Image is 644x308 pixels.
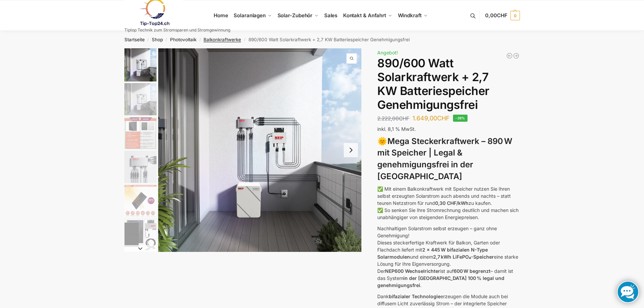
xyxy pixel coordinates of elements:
button: Next slide [344,143,358,157]
h3: 🌞 [377,136,520,183]
span: CHF [399,115,409,122]
a: 0,00CHF 0 [485,5,520,26]
span: / [196,37,204,43]
img: BDS1000 [124,151,157,183]
span: Solaranlagen [234,12,266,19]
a: Solaranlagen [231,0,275,31]
strong: 600 W begrenzt [454,268,491,274]
strong: 0,30 CHF/kWh [435,200,469,206]
a: Balkonkraftwerke [204,37,241,42]
span: / [163,37,170,43]
nav: Breadcrumb [112,31,532,48]
span: Angebot! [377,50,398,55]
span: CHF [437,115,450,122]
span: 0 [510,11,520,20]
img: Balkonkraftwerk 860 [124,218,157,251]
strong: in der [GEOGRAPHIC_DATA] 100 % legal und genehmigungsfrei [377,275,504,288]
li: 7 / 12 [123,251,157,285]
span: Kontakt & Anfahrt [343,12,386,19]
strong: bifazialer Technologie [389,293,440,299]
strong: Mega Steckerkraftwerk – 890 W mit Speicher | Legal & genehmigungsfrei in der [GEOGRAPHIC_DATA] [377,136,512,181]
li: 6 / 12 [123,217,157,251]
span: / [241,37,248,43]
a: Photovoltaik [170,37,196,42]
a: Kontakt & Anfahrt [340,0,395,31]
span: Solar-Zubehör [278,12,313,19]
span: Windkraft [398,12,422,19]
bdi: 1.649,00 [412,115,450,122]
h1: 890/600 Watt Solarkraftwerk + 2,7 KW Batteriespeicher Genehmigungsfrei [377,56,520,112]
a: Solar-Zubehör [275,0,321,31]
li: 1 / 12 [158,48,362,252]
p: Tiptop Technik zum Stromsparen und Stromgewinnung [124,28,230,32]
img: Balkonkraftwerk mit 2,7kw Speicher [124,83,157,115]
a: Steckerkraftwerk mit 2,7kwh-SpeicherBalkonkraftwerk mit 27kw Speicher [158,48,362,252]
a: Shop [152,37,163,42]
a: Balkonkraftwerk 890 Watt Solarmodulleistung mit 2kW/h Zendure Speicher [513,52,520,59]
span: CHF [497,12,507,19]
strong: 2,7 kWh LiFePO₄-Speicher [433,254,494,260]
a: Startseite [124,37,145,42]
span: 0,00 [485,12,507,19]
span: / [145,37,152,43]
bdi: 2.222,00 [377,115,409,122]
span: Sales [324,12,338,19]
p: ✅ Mit einem Balkonkraftwerk mit Speicher nutzen Sie Ihren selbst erzeugten Solarstrom auch abends... [377,185,520,221]
button: Next slide [124,245,157,252]
a: Sales [321,0,340,31]
img: Bificial im Vergleich zu billig Modulen [124,117,157,149]
a: Windkraft [395,0,430,31]
img: Balkonkraftwerk mit 2,7kw Speicher [158,48,362,252]
li: 2 / 12 [123,82,157,116]
li: 5 / 12 [123,184,157,217]
img: Balkonkraftwerk mit 2,7kw Speicher [124,48,157,81]
li: 1 / 12 [123,48,157,82]
span: -26% [453,115,468,122]
li: 4 / 12 [123,150,157,184]
p: Nachhaltigen Solarstrom selbst erzeugen – ganz ohne Genehmigung! Dieses steckerfertige Kraftwerk ... [377,225,520,289]
strong: 2 x 445 W bifazialen N-Type Solarmodulen [377,247,488,260]
span: inkl. 8,1 % MwSt. [377,126,416,132]
li: 3 / 12 [123,116,157,150]
a: Balkonkraftwerk 600/810 Watt Fullblack [506,52,513,59]
img: Bificial 30 % mehr Leistung [124,185,157,217]
strong: NEP600 Wechselrichter [385,268,440,274]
